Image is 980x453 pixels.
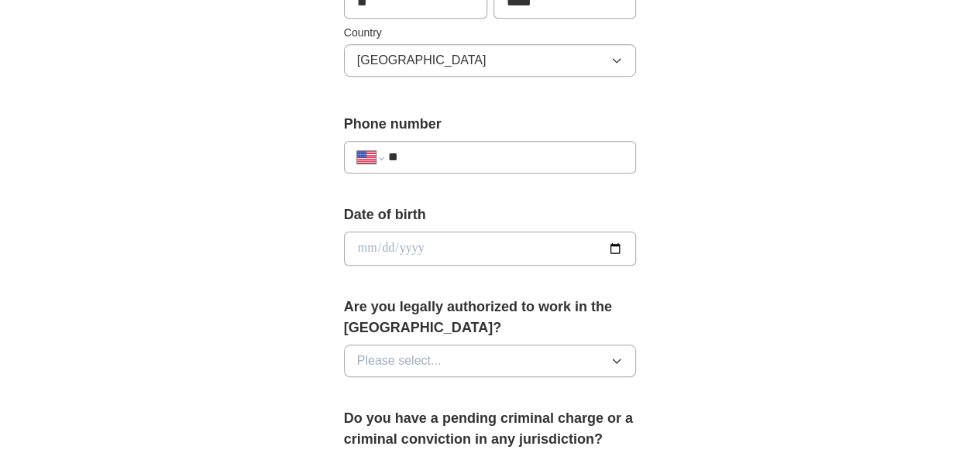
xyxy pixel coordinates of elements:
[344,408,637,450] label: Do you have a pending criminal charge or a criminal conviction in any jurisdiction?
[344,204,637,225] label: Date of birth
[357,51,487,70] span: [GEOGRAPHIC_DATA]
[344,345,637,377] button: Please select...
[357,352,442,370] span: Please select...
[344,114,637,135] label: Phone number
[344,297,637,338] label: Are you legally authorized to work in the [GEOGRAPHIC_DATA]?
[344,44,637,77] button: [GEOGRAPHIC_DATA]
[344,25,637,41] label: Country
